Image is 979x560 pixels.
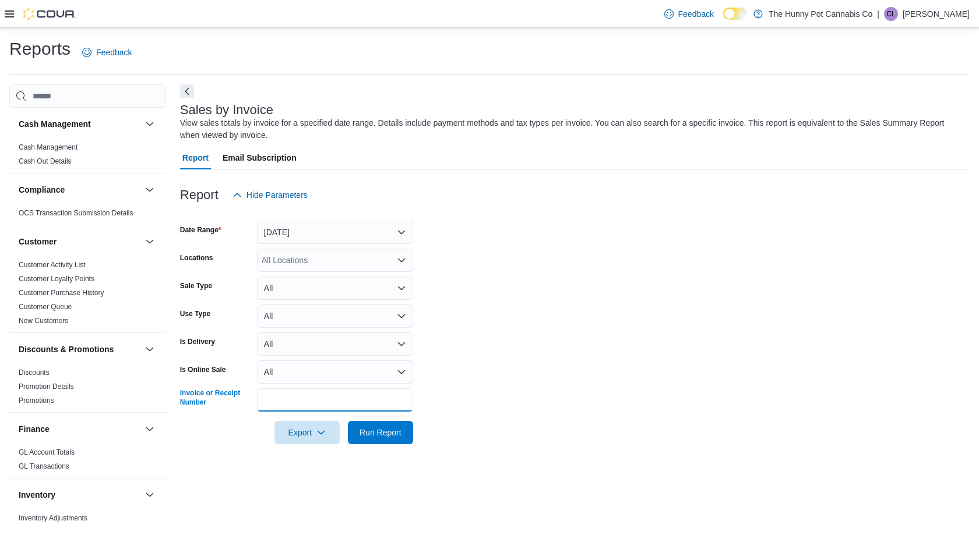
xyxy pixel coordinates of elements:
[9,445,166,478] div: Finance
[19,382,74,391] a: Promotion Details
[23,8,76,20] img: Cova
[143,183,157,197] button: Compliance
[19,209,133,217] a: OCS Transaction Submission Details
[96,47,132,58] span: Feedback
[19,118,91,130] h3: Cash Management
[180,84,194,98] button: Next
[9,366,166,412] div: Discounts & Promotions
[180,365,226,374] label: Is Online Sale
[143,117,157,131] button: Cash Management
[228,183,312,207] button: Hide Parameters
[223,146,297,169] span: Email Subscription
[19,317,68,325] a: New Customers
[348,421,413,444] button: Run Report
[19,275,94,283] a: Customer Loyalty Points
[9,37,71,61] h1: Reports
[886,7,895,21] span: CL
[19,118,140,130] button: Cash Management
[903,7,970,21] p: [PERSON_NAME]
[19,260,86,270] span: Customer Activity List
[19,208,133,218] span: OCS Transaction Submission Details
[274,421,340,444] button: Export
[884,7,898,21] div: Carson Levine
[19,448,75,456] a: GL Account Totals
[19,513,87,523] span: Inventory Adjustments
[143,342,157,356] button: Discounts & Promotions
[19,184,65,196] h3: Compliance
[180,188,219,202] h3: Report
[19,302,72,311] span: Customer Queue
[19,236,57,247] h3: Customer
[19,316,68,325] span: New Customers
[723,8,748,20] input: Dark Mode
[143,235,157,249] button: Customer
[180,225,221,235] label: Date Range
[143,488,157,502] button: Inventory
[281,421,333,444] span: Export
[257,332,413,356] button: All
[19,184,140,196] button: Compliance
[9,206,166,225] div: Compliance
[19,527,114,537] span: Inventory by Product Historical
[182,146,209,169] span: Report
[180,103,273,117] h3: Sales by Invoice
[660,2,719,26] a: Feedback
[19,143,78,152] span: Cash Management
[678,8,714,20] span: Feedback
[180,117,964,141] div: View sales totals by invoice for a specified date range. Details include payment methods and tax ...
[19,368,50,377] a: Discounts
[19,261,86,269] a: Customer Activity List
[143,422,157,436] button: Finance
[19,143,78,151] a: Cash Management
[769,7,872,21] p: The Hunny Pot Cannabis Co
[257,360,413,384] button: All
[19,343,140,355] button: Discounts & Promotions
[19,396,54,405] a: Promotions
[19,514,87,522] a: Inventory Adjustments
[257,221,413,244] button: [DATE]
[19,448,75,457] span: GL Account Totals
[257,277,413,300] button: All
[19,236,140,247] button: Customer
[19,343,114,355] h3: Discounts & Promotions
[19,396,54,405] span: Promotions
[19,157,72,166] span: Cash Out Details
[19,423,50,435] h3: Finance
[397,256,406,265] button: Open list of options
[9,258,166,332] div: Customer
[19,157,72,165] a: Cash Out Details
[19,289,104,297] a: Customer Purchase History
[19,303,72,311] a: Customer Queue
[180,337,215,346] label: Is Delivery
[180,253,213,263] label: Locations
[180,309,210,318] label: Use Type
[246,189,308,201] span: Hide Parameters
[19,489,140,501] button: Inventory
[19,462,69,471] span: GL Transactions
[180,388,252,407] label: Invoice or Receipt Number
[19,489,55,501] h3: Inventory
[19,462,69,470] a: GL Transactions
[19,423,140,435] button: Finance
[360,427,402,438] span: Run Report
[877,7,879,21] p: |
[78,41,136,64] a: Feedback
[9,140,166,173] div: Cash Management
[257,304,413,328] button: All
[180,281,212,290] label: Sale Type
